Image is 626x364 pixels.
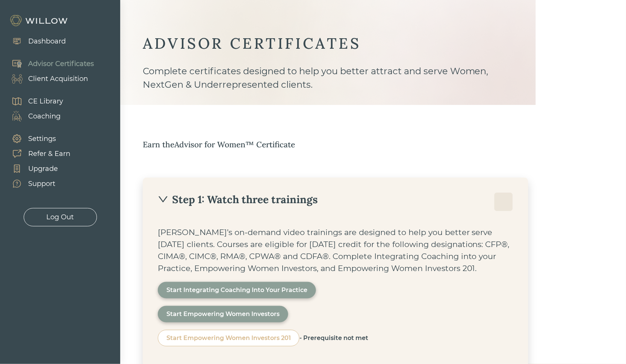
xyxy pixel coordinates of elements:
[166,310,280,319] div: Start Empowering Women Investors
[28,111,60,121] div: Coaching
[47,212,74,222] div: Log Out
[28,134,56,144] div: Settings
[28,96,63,106] div: CE Library
[4,56,94,71] a: Advisor Certificates
[4,71,94,86] a: Client Acquisition
[28,74,88,84] div: Client Acquisition
[158,282,316,298] button: Start Integrating Coaching Into Your Practice
[143,64,513,105] div: Complete certificates designed to help you better attract and serve Women, NextGen & Underreprese...
[28,149,70,159] div: Refer & Earn
[158,306,288,322] button: Start Empowering Women Investors
[158,193,318,206] div: Step 1: Watch three trainings
[166,286,307,295] div: Start Integrating Coaching Into Your Practice
[143,139,558,151] div: Earn the Advisor for Women™ Certificate
[166,334,291,343] div: Start Empowering Women Investors 201
[28,36,66,46] div: Dashboard
[28,164,58,174] div: Upgrade
[4,94,63,109] a: CE Library
[158,194,168,205] span: down
[4,131,70,146] a: Settings
[4,161,70,176] a: Upgrade
[4,109,63,124] a: Coaching
[4,146,70,161] a: Refer & Earn
[158,226,513,274] div: [PERSON_NAME]’s on-demand video trainings are designed to help you better serve [DATE] clients. C...
[143,34,513,53] div: ADVISOR CERTIFICATES
[4,34,66,49] a: Dashboard
[28,179,55,189] div: Support
[299,334,368,343] div: - Prerequisite not met
[28,59,94,69] div: Advisor Certificates
[9,15,70,27] img: Willow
